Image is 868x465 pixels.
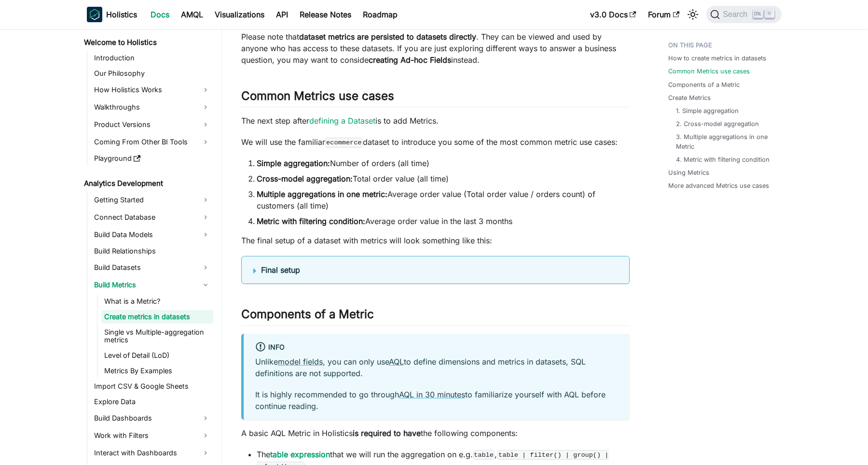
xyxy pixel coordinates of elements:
a: Coming From Other BI Tools [91,134,213,150]
a: Create Metrics [668,93,711,102]
a: Using Metrics [668,168,709,177]
a: Visualizations [209,7,270,22]
img: Holistics [87,7,102,22]
a: Build Relationships [91,244,213,258]
a: Analytics Development [81,177,213,190]
a: Forum [642,7,685,22]
a: 1. Simple aggregation [676,106,739,115]
a: Playground [91,152,213,165]
p: Unlike , you can only use to define dimensions and metrics in datasets, SQL definitions are not s... [255,356,618,379]
a: defining a Dataset [309,116,375,126]
a: How Holistics Works [91,82,213,98]
a: Build Metrics [91,277,213,293]
a: Welcome to Holistics [81,36,213,49]
li: Average order value (Total order value / orders count) of customers (all time) [257,188,630,211]
a: More advanced Metrics use cases [668,181,769,190]
a: Create metrics in datasets [101,310,213,324]
h2: Components of a Metric [241,307,630,325]
a: Metrics By Examples [101,364,213,378]
li: Number of orders (all time) [257,157,630,169]
a: 4. Metric with filtering condition [676,155,770,164]
a: Build Data Models [91,227,213,242]
h2: Common Metrics use cases [241,89,630,107]
li: Total order value (all time) [257,173,630,184]
a: Single vs Multiple-aggregation metrics [101,325,213,347]
p: The next step after is to add Metrics. [241,115,630,127]
strong: is required to have [353,428,421,438]
a: Docs [145,7,175,22]
a: Import CSV & Google Sheets [91,380,213,393]
p: A basic AQL Metric in Holistics the following components: [241,427,630,439]
b: Holistics [106,9,137,20]
a: What is a Metric? [101,295,213,308]
a: Interact with Dashboards [91,445,213,461]
a: Common Metrics use cases [668,67,750,76]
a: Getting Started [91,192,213,208]
a: Build Dashboards [91,410,213,426]
a: Level of Detail (LoD) [101,349,213,362]
a: AMQL [175,7,209,22]
b: Final setup [261,265,300,275]
strong: creating Ad-hoc Fields [369,55,451,65]
code: table [473,450,495,460]
a: Roadmap [357,7,403,22]
a: Connect Database [91,210,213,225]
code: ecommerce [325,138,363,147]
p: It is highly recommended to go through to familiarize yourself with AQL before continue reading. [255,389,618,412]
a: AQL in 30 minutes [399,390,465,399]
strong: Multiple aggregations in one metric: [257,189,387,199]
a: AQL [389,357,404,366]
div: info [255,341,618,354]
p: The final setup of a dataset with metrics will look something like this: [241,235,630,246]
a: 3. Multiple aggregations in one Metric [676,132,772,151]
strong: Simple aggregation: [257,158,330,168]
li: Average order value in the last 3 months [257,215,630,227]
a: Work with Filters [91,428,213,443]
span: Search [720,10,753,19]
a: Walkthroughs [91,99,213,115]
a: Release Notes [294,7,357,22]
p: Please note that . They can be viewed and used by anyone who has access to these datasets. If you... [241,31,630,66]
a: API [270,7,294,22]
a: table expression [270,450,330,459]
a: v3.0 Docs [584,7,642,22]
p: We will use the familiar dataset to introduce you some of the most common metric use cases: [241,136,630,148]
a: Build Datasets [91,260,213,275]
kbd: K [765,10,774,18]
summary: Final setup [253,264,618,276]
strong: dataset metrics are persisted to datasets directly [299,32,476,42]
a: Explore Data [91,395,213,409]
a: HolisticsHolistics [87,7,137,22]
a: 2. Cross-model aggregation [676,119,759,128]
a: model fields [278,357,323,366]
a: Our Philosophy [91,67,213,80]
nav: Docs sidebar [77,29,222,465]
strong: Cross-model aggregation: [257,174,353,183]
a: Components of a Metric [668,80,740,89]
a: Introduction [91,51,213,65]
button: Search (Ctrl+K) [706,6,781,23]
a: Product Versions [91,117,213,132]
strong: Metric with filtering condition: [257,216,365,226]
button: Switch between dark and light mode (currently light mode) [685,7,701,22]
a: How to create metrics in datasets [668,54,766,63]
